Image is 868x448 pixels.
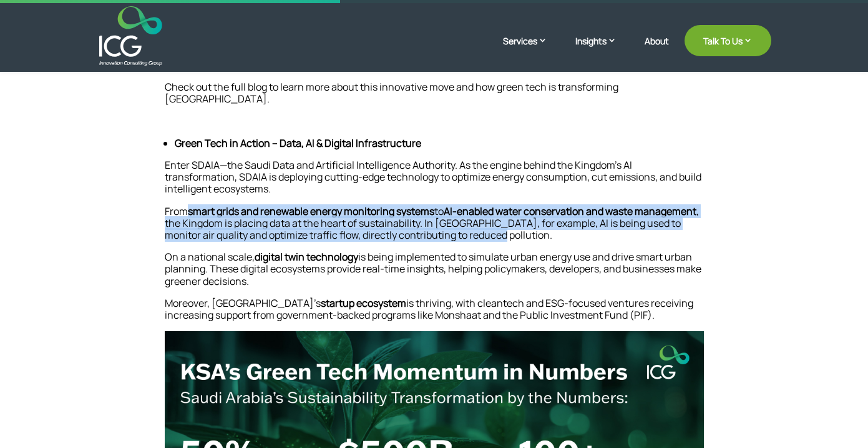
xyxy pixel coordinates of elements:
img: ICG [99,6,162,66]
p: Moreover, [GEOGRAPHIC_DATA]’s is thriving, with cleantech and ESG-focused ventures receiving incr... [165,297,704,331]
p: Enter SDAIA—the Saudi Data and Artificial Intelligence Authority. As the engine behind the Kingdo... [165,159,704,206]
strong: startup ecosystem [321,296,406,310]
p: Check out the full blog to learn more about this innovative move and how green tech is transformi... [165,81,704,115]
strong: Green Tech in Action – Data, AI & Digital Infrastructure [175,136,421,150]
a: Talk To Us [685,25,771,56]
strong: digital twin technology [255,250,358,264]
a: About [645,36,669,66]
a: Insights [575,34,629,66]
strong: smart grids and renewable energy monitoring systems [188,204,434,218]
iframe: Chat Widget [654,313,868,448]
strong: AI-enabled water conservation and waste management [444,204,696,218]
a: Services [503,34,560,66]
p: On a national scale, is being implemented to simulate urban energy use and drive smart urban plan... [165,251,704,297]
p: From to , the Kingdom is placing data at the heart of sustainability. In [GEOGRAPHIC_DATA], for e... [165,206,704,252]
